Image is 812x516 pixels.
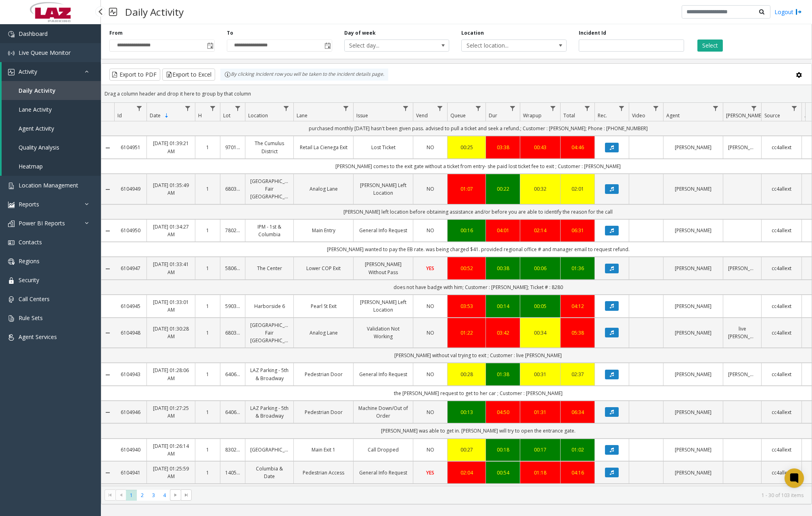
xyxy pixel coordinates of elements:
[225,185,240,193] a: 680387
[2,138,101,157] a: Quality Analysis
[491,446,515,454] a: 00:18
[109,69,160,81] button: Export to PDF
[200,185,215,193] a: 1
[224,71,231,78] img: infoIcon.svg
[152,404,190,420] a: [DATE] 01:27:25 AM
[766,329,797,337] a: cc4allext
[358,404,408,420] a: Machine Down/Out of Order
[2,62,101,81] a: Activity
[452,408,481,416] div: 00:13
[101,266,114,272] a: Collapse Details
[491,329,515,337] a: 03:42
[19,49,71,56] span: Live Queue Monitor
[491,408,515,416] a: 04:50
[452,185,481,193] div: 01:07
[461,29,484,37] label: Location
[358,227,408,234] a: General Info Request
[250,446,289,454] a: [GEOGRAPHIC_DATA]
[119,144,142,151] a: 6104951
[452,370,481,378] div: 00:28
[225,329,240,337] a: 680387
[200,370,215,378] a: 1
[525,227,555,234] a: 02:14
[525,264,555,272] div: 00:06
[651,103,661,114] a: Video Filter Menu
[565,329,590,337] a: 05:38
[523,112,542,119] span: Wrapup
[525,446,555,454] a: 00:17
[126,490,137,501] span: Page 1
[766,469,797,476] a: cc4allext
[358,370,408,378] a: General Info Request
[507,103,518,114] a: Dur Filter Menu
[19,219,65,227] span: Power BI Reports
[668,469,718,476] a: [PERSON_NAME]
[119,370,142,378] a: 6104943
[525,370,555,378] div: 00:31
[728,264,756,272] a: [PERSON_NAME]
[19,181,78,189] span: Location Management
[119,329,142,337] a: 6104948
[358,260,408,276] a: [PERSON_NAME] Without Pass
[2,119,101,138] a: Agent Activity
[435,103,446,114] a: Vend Filter Menu
[774,8,802,16] a: Logout
[416,112,428,119] span: Vend
[565,264,590,272] a: 01:36
[452,227,481,234] a: 00:16
[225,264,240,272] a: 580645
[525,302,555,310] a: 00:05
[250,139,289,155] a: The Cumulus District
[789,103,800,114] a: Source Filter Menu
[358,325,408,340] a: Validation Not Working
[205,40,214,51] span: Toggle popup
[119,302,142,310] a: 6104945
[152,442,190,458] a: [DATE] 01:26:14 AM
[248,112,268,119] span: Location
[8,239,15,246] img: 'icon'
[225,446,240,454] a: 830202
[565,185,590,193] a: 02:01
[299,144,348,151] a: Retail La Cienega Exit
[134,103,145,114] a: Id Filter Menu
[119,469,142,476] a: 6104941
[250,264,289,272] a: The Center
[427,303,434,310] span: NO
[8,258,15,265] img: 'icon'
[101,470,114,476] a: Collapse Details
[225,469,240,476] a: 140586
[418,408,442,416] a: NO
[565,144,590,151] a: 04:46
[299,446,348,454] a: Main Exit 1
[323,40,332,51] span: Toggle popup
[119,227,142,234] a: 6104950
[795,8,802,16] img: logout
[710,103,721,114] a: Agent Filter Menu
[668,302,718,310] a: [PERSON_NAME]
[8,277,15,284] img: 'icon'
[225,302,240,310] a: 590363
[225,408,240,416] a: 640601
[152,465,190,480] a: [DATE] 01:25:59 AM
[109,29,123,37] label: From
[358,144,408,151] a: Lost Ticket
[728,370,756,378] a: [PERSON_NAME]
[565,408,590,416] a: 06:34
[548,103,559,114] a: Wrapup Filter Menu
[491,370,515,378] a: 01:38
[170,489,181,501] span: Go to the next page
[232,103,243,114] a: Lot Filter Menu
[19,68,37,75] span: Activity
[8,296,15,303] img: 'icon'
[19,238,42,246] span: Contacts
[121,2,188,22] h3: Daily Activity
[427,144,434,151] span: NO
[152,181,190,197] a: [DATE] 01:35:49 AM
